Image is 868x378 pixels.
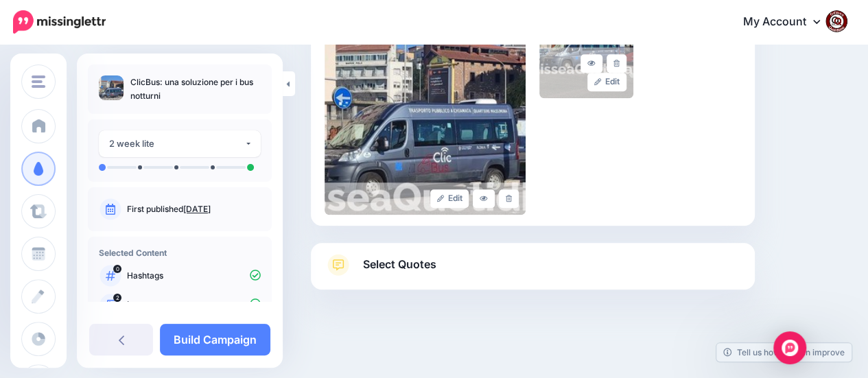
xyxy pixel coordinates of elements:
[183,204,211,214] a: [DATE]
[13,10,106,34] img: Missinglettr
[130,75,261,103] p: ClicBus: una soluzione per i bus notturni
[363,255,436,274] span: Select Quotes
[430,189,469,208] a: Edit
[99,130,261,157] button: 2 week lite
[587,73,626,91] a: Edit
[113,265,121,273] span: 0
[127,270,261,282] p: Hashtags
[729,5,847,39] a: My Account
[325,254,741,290] a: Select Quotes
[127,298,261,311] p: Images
[113,294,121,302] span: 2
[99,248,261,258] h4: Selected Content
[716,343,852,362] a: Tell us how we can improve
[773,331,806,364] div: Open Intercom Messenger
[109,136,244,152] div: 2 week lite
[32,75,45,88] img: menu.png
[99,75,124,100] img: 6297389909f8ff553f62b63e168e3cf8_thumb.jpg
[127,203,261,215] p: First published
